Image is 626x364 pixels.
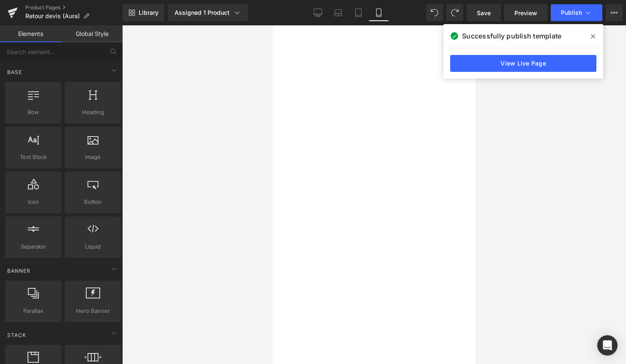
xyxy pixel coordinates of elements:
[67,307,118,315] span: Hero Banner
[348,4,369,21] a: Tablet
[308,4,328,21] a: Desktop
[504,4,547,21] a: Preview
[8,242,59,251] span: Separator
[369,4,389,21] a: Mobile
[8,153,59,161] span: Text Block
[551,4,602,21] button: Publish
[8,197,59,206] span: Icon
[6,331,27,339] span: Stack
[328,4,348,21] a: Laptop
[514,8,537,17] span: Preview
[477,8,491,17] span: Save
[446,4,463,21] button: Redo
[67,153,118,161] span: Image
[67,197,118,206] span: Button
[606,4,623,21] button: More
[6,267,31,275] span: Banner
[561,9,582,16] span: Publish
[61,25,123,42] a: Global Style
[8,307,59,315] span: Parallax
[67,108,118,117] span: Heading
[25,4,123,11] a: Product Pages
[175,8,241,17] div: Assigned 1 Product
[123,4,164,21] a: New Library
[450,55,596,72] a: View Live Page
[6,68,23,76] span: Base
[597,335,618,356] div: Open Intercom Messenger
[67,242,118,251] span: Liquid
[426,4,443,21] button: Undo
[25,13,80,19] span: Retour devis (Aura)
[139,9,159,16] span: Library
[8,108,59,117] span: Row
[462,31,561,41] span: Successfully publish template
